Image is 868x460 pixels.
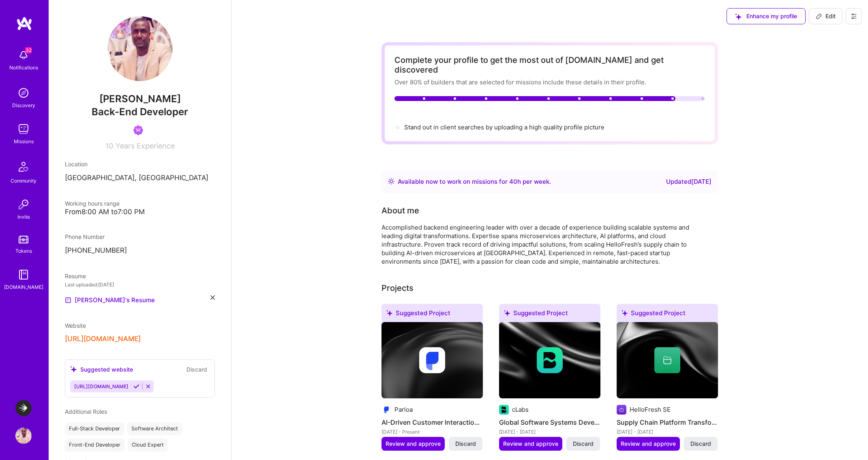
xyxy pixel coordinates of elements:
button: Discard [684,437,718,451]
a: LaunchDarkly: Experimentation Delivery Team [13,400,34,416]
img: tokens [19,236,28,243]
div: Invite [17,213,30,221]
div: Available now to work on missions for h per week . [398,177,551,187]
i: icon SuggestedTeams [622,310,628,316]
div: Over 80% of builders that are selected for missions include these details in their profile. [394,78,705,86]
div: Front-End Developer [65,439,124,451]
div: Complete your profile to get the most out of [DOMAIN_NAME] and get discovered [394,55,705,75]
div: cLabs [512,405,529,414]
div: Projects [381,282,414,294]
div: Discovery [12,101,35,110]
button: Discard [184,365,210,374]
i: icon SuggestedTeams [735,13,742,20]
i: icon SuggestedTeams [504,310,510,316]
span: Additional Roles [65,408,107,415]
img: Company logo [617,405,626,415]
button: Review and approve [499,437,562,451]
img: logo [16,16,32,31]
span: Review and approve [621,440,676,448]
div: Updated [DATE] [666,177,712,187]
span: Discard [573,440,594,448]
img: User Avatar [15,428,32,444]
img: guide book [15,267,32,283]
div: Last uploaded: [DATE] [65,280,215,289]
i: icon Close [210,295,215,300]
i: icon SuggestedTeams [70,366,77,373]
a: [PERSON_NAME]'s Resume [65,295,155,305]
span: 32 [25,47,32,54]
img: cover [499,322,600,398]
div: Suggested website [70,365,133,374]
div: Stand out in client searches by uploading a high quality profile picture [404,123,604,131]
img: Company logo [537,347,563,373]
img: Company logo [499,405,509,415]
button: Review and approve [617,437,680,451]
img: cover [381,322,483,398]
img: Invite [15,196,32,213]
img: Company logo [419,347,445,373]
span: [PERSON_NAME] [65,93,215,105]
div: Missions [14,137,34,146]
div: [DATE] - Present [381,428,483,436]
p: [GEOGRAPHIC_DATA], [GEOGRAPHIC_DATA] [65,173,215,183]
button: Review and approve [381,437,445,451]
div: Suggested Project [617,304,718,325]
h4: Supply Chain Platform Transformation [617,417,718,428]
img: Been on Mission [133,125,143,135]
div: [DATE] - [DATE] [499,428,600,436]
a: User Avatar [13,428,34,444]
div: From 8:00 AM to 7:00 PM [65,208,215,216]
div: Suggested Project [499,304,600,325]
div: [DOMAIN_NAME] [4,283,43,291]
img: teamwork [15,121,32,137]
span: Website [65,322,86,329]
img: Community [14,157,33,176]
span: Working hours range [65,200,120,207]
div: Accomplished backend engineering leader with over a decade of experience building scalable system... [381,223,706,266]
span: Review and approve [503,440,558,448]
img: Resume [65,297,71,303]
div: [DATE] - [DATE] [617,428,718,436]
button: Enhance my profile [727,8,806,24]
div: Notifications [9,63,38,72]
div: Location [65,160,215,168]
img: Availability [388,178,394,185]
span: Years Experience [116,142,175,150]
div: About me [381,204,419,217]
div: Software Architect [127,422,182,435]
div: Suggested Project [381,304,483,325]
button: Discard [449,437,482,451]
img: cover [617,322,718,398]
img: Company logo [381,405,391,415]
h4: AI-Driven Customer Interaction Platform [381,417,483,428]
button: Edit [809,8,842,24]
div: Full-Stack Developer [65,422,124,435]
span: Enhance my profile [735,12,797,20]
h4: Global Software Systems Development [499,417,600,428]
span: 40 [509,178,517,185]
img: discovery [15,85,32,101]
span: 10 [105,142,113,150]
div: Cloud Expert [128,439,168,451]
img: bell [15,47,32,63]
img: User Avatar [107,16,172,81]
span: Discard [690,440,711,448]
i: icon SuggestedTeams [386,310,392,316]
p: [PHONE_NUMBER] [65,246,215,256]
button: Discard [566,437,600,451]
div: HelloFresh SE [630,405,671,414]
span: Resume [65,273,86,279]
div: Community [11,176,36,185]
i: Reject [145,383,151,389]
button: [URL][DOMAIN_NAME] [65,335,141,343]
i: Accept [133,383,139,389]
div: Tokens [15,247,32,255]
span: Edit [816,12,836,20]
span: [URL][DOMAIN_NAME] [74,383,129,389]
span: Back-End Developer [92,106,188,118]
span: Review and approve [386,440,441,448]
span: Phone Number [65,233,105,240]
span: Discard [455,440,476,448]
div: Parloa [394,405,413,414]
img: LaunchDarkly: Experimentation Delivery Team [15,400,32,416]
